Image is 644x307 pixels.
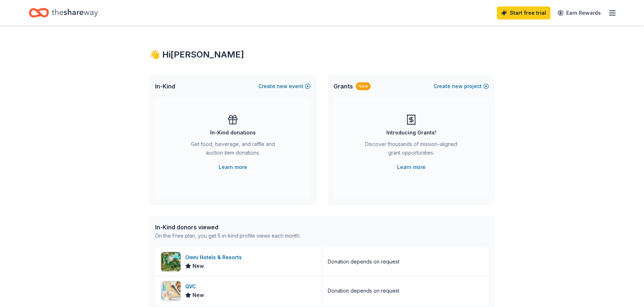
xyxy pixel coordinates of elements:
[161,281,181,301] img: Image for QVC
[258,82,310,91] button: Createnewevent
[219,163,247,171] a: Learn more
[29,4,98,21] a: Home
[328,257,399,266] div: Donation depends on request
[192,291,204,299] span: New
[192,262,204,270] span: New
[356,82,371,90] div: New
[553,6,605,19] a: Earn Rewards
[155,232,300,240] div: On the Free plan, you get 5 in-kind profile views each month.
[452,82,463,91] span: new
[210,128,256,137] div: In-Kind donations
[334,82,353,91] span: Grants
[185,282,204,291] div: QVC
[155,223,300,232] div: In-Kind donors viewed
[155,82,175,91] span: In-Kind
[161,252,181,271] img: Image for Omni Hotels & Resorts
[149,49,495,60] div: 👋 Hi [PERSON_NAME]
[434,82,489,91] button: Createnewproject
[328,287,399,295] div: Donation depends on request
[362,140,460,160] div: Discover thousands of mission-aligned grant opportunities.
[185,253,245,262] div: Omni Hotels & Resorts
[497,6,550,19] a: Start free trial
[386,128,436,137] div: Introducing Grants!
[397,163,426,171] a: Learn more
[184,140,282,160] div: Get food, beverage, and raffle and auction item donations.
[277,82,287,91] span: new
